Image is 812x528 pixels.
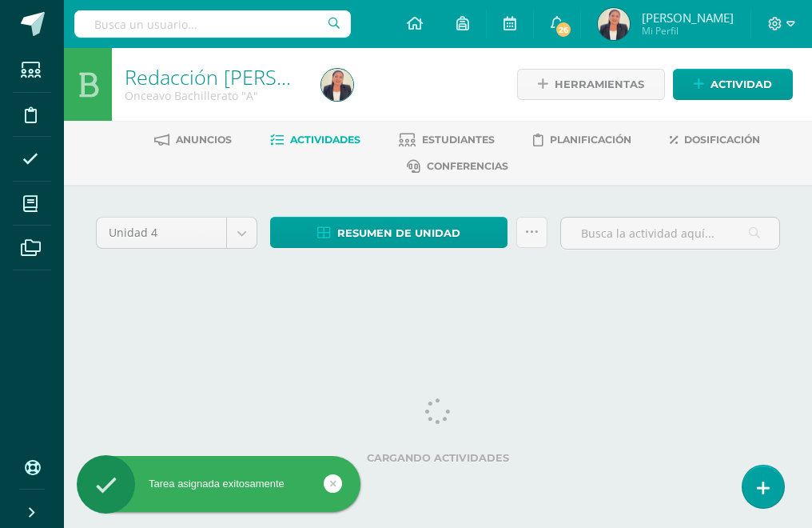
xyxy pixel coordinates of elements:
[422,134,495,146] span: Estudiantes
[74,10,351,38] input: Busca un usuario...
[321,69,353,101] img: 8bc7430e3f8928aa100dcf47602cf1d2.png
[125,88,302,103] div: Onceavo Bachillerato 'A'
[710,70,772,99] span: Actividad
[399,127,495,153] a: Estudiantes
[77,477,360,491] div: Tarea asignada exitosamente
[125,63,393,90] a: Redacción [PERSON_NAME] V
[684,134,760,146] span: Dosificación
[407,154,508,179] a: Conferencias
[96,452,780,464] label: Cargando actividades
[598,8,630,40] img: 8bc7430e3f8928aa100dcf47602cf1d2.png
[555,70,644,99] span: Herramientas
[176,134,232,146] span: Anuncios
[673,69,793,100] a: Actividad
[517,69,665,100] a: Herramientas
[125,66,302,88] h1: Redacción Bach V
[555,21,572,38] span: 26
[427,160,508,172] span: Conferencias
[154,127,232,153] a: Anuncios
[642,24,734,38] span: Mi Perfil
[290,134,360,146] span: Actividades
[550,134,631,146] span: Planificación
[533,127,631,153] a: Planificación
[97,218,257,248] a: Unidad 4
[337,218,460,248] span: Resumen de unidad
[670,127,760,153] a: Dosificación
[109,218,214,248] span: Unidad 4
[642,10,734,26] span: [PERSON_NAME]
[270,127,360,153] a: Actividades
[561,218,779,249] input: Busca la actividad aquí...
[270,217,507,248] a: Resumen de unidad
